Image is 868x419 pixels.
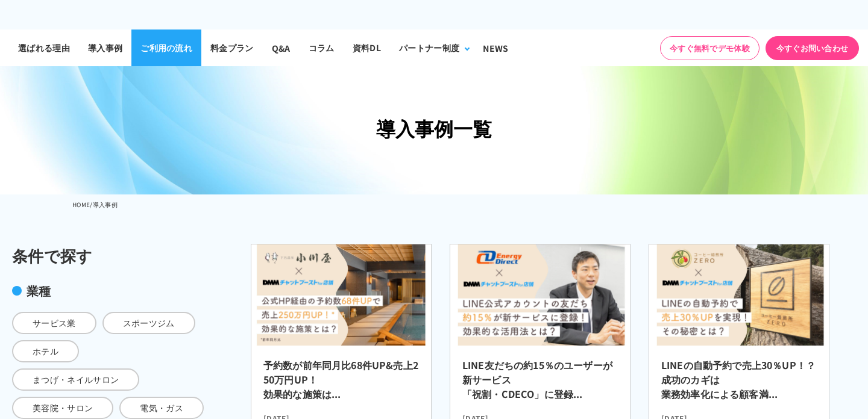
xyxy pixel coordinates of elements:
li: / [90,197,92,212]
a: 選ばれる理由 [9,29,79,66]
h2: LINE友だちの約15％のユーザーが新サービス 「祝割・CDECO」に登録... [462,358,618,408]
span: サービス業 [12,312,96,334]
h1: 導入事例一覧 [72,114,796,143]
span: 電気・ガス [119,397,204,419]
a: 今すぐお問い合わせ [766,36,859,60]
h2: 予約数が前年同月比68件UP&売上250万円UP！ 効果的な施策は... [263,358,419,408]
div: 業種 [12,282,205,300]
a: 導入事例 [79,29,131,66]
span: まつげ・ネイルサロン [12,368,139,391]
a: 料金プラン [201,29,263,66]
a: HOME [72,200,90,209]
a: コラム [300,29,344,66]
h2: LINEの自動予約で売上30％UP！？成功のカギは 業務効率化による顧客満... [661,358,817,408]
li: 導入事例 [93,197,118,212]
div: パートナー制度 [399,42,459,54]
a: 今すぐ無料でデモ体験 [660,36,759,60]
span: 美容院・サロン [12,397,113,419]
a: 資料DL [344,29,390,66]
div: 条件で探す [12,244,205,267]
a: ご利用の流れ [131,29,201,66]
span: ホテル [12,340,79,362]
a: NEWS [474,29,517,66]
span: スポーツジム [102,312,195,334]
a: Q&A [263,29,300,66]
